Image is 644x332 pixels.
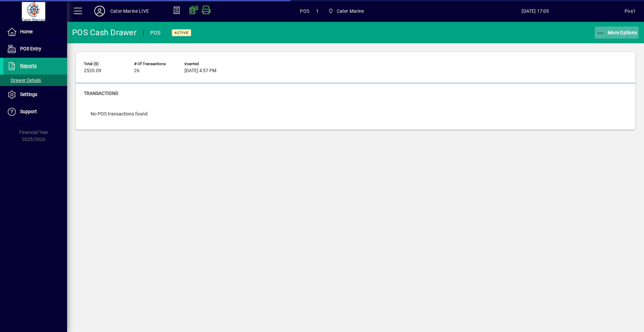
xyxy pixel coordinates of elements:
[20,109,37,114] span: Support
[174,31,189,35] span: Active
[84,62,124,66] span: Total ($)
[134,62,174,66] span: # of Transactions
[84,68,101,74] span: 2520.09
[595,27,639,39] button: More Options
[20,46,41,51] span: POS Entry
[3,75,67,86] a: Drawer Details
[325,5,367,17] span: Cater Marine
[337,6,364,16] span: Cater Marine
[184,62,225,66] span: Inserted
[3,41,67,57] a: POS Entry
[84,91,118,96] span: Transactions
[110,6,149,16] div: Cater Marine LIVE
[89,5,110,17] button: Profile
[20,29,33,34] span: Home
[3,103,67,120] a: Support
[625,6,636,16] div: Pos1
[300,6,309,16] span: POS
[150,28,161,38] div: POS
[316,6,319,16] span: 1
[7,78,41,83] span: Drawer Details
[446,6,625,16] span: [DATE] 17:05
[84,104,154,124] div: No POS transactions found
[184,68,216,74] span: [DATE] 4:57 PM
[596,30,637,35] span: More Options
[3,23,67,40] a: Home
[134,68,140,74] span: 26
[20,63,37,68] span: Reports
[72,27,137,38] div: POS Cash Drawer
[3,86,67,103] a: Settings
[20,92,37,97] span: Settings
